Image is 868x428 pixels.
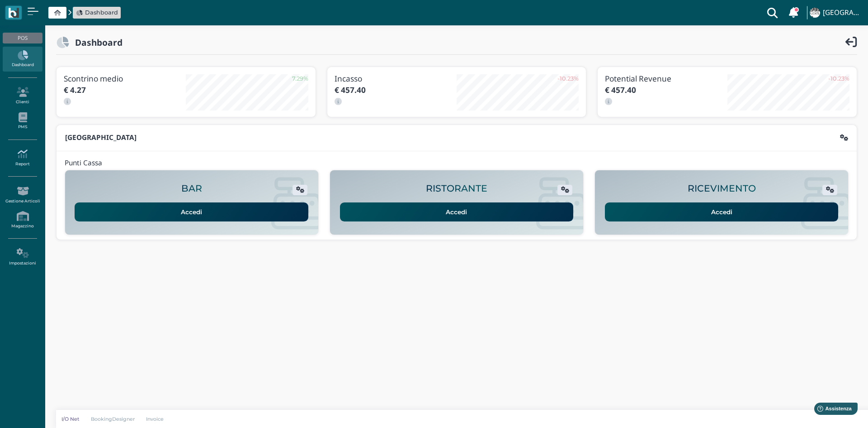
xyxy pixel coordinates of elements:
img: ... [810,8,820,18]
h3: Potential Revenue [605,74,727,83]
h2: Dashboard [69,38,123,47]
span: Assistenza [27,7,60,14]
div: POS [3,33,42,43]
a: Gestione Articoli [3,183,42,207]
img: logo [8,8,19,18]
span: Dashboard [85,8,118,17]
a: Magazzino [3,207,42,232]
h2: RISTORANTE [426,183,487,194]
h2: RICEVIMENTO [688,183,756,194]
a: Accedi [340,202,574,221]
h4: [GEOGRAPHIC_DATA] [823,9,863,17]
a: Clienti [3,83,42,108]
h3: Incasso [335,74,457,83]
a: ... [GEOGRAPHIC_DATA] [808,2,863,24]
a: Impostazioni [3,245,42,269]
a: Accedi [605,202,839,221]
a: PMS [3,109,42,134]
b: € 4.27 [64,85,86,95]
a: Dashboard [76,8,118,17]
iframe: Help widget launcher [804,400,860,420]
b: € 457.40 [335,85,366,95]
h4: Punti Cassa [65,159,102,167]
a: Accedi [75,202,308,221]
a: Report [3,145,42,170]
h3: Scontrino medio [64,74,186,83]
b: [GEOGRAPHIC_DATA] [65,133,137,142]
b: € 457.40 [605,85,636,95]
a: Dashboard [3,47,42,72]
h2: BAR [181,183,202,194]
